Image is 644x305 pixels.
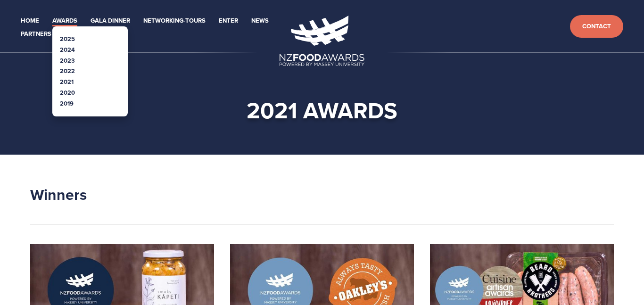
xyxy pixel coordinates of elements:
a: 2019 [60,99,74,108]
a: 2020 [60,88,75,97]
a: Awards [52,16,77,26]
a: Networking-Tours [143,16,206,26]
a: Gala Dinner [91,16,130,26]
a: Partners [21,29,51,40]
a: 2023 [60,56,75,65]
strong: Winners [30,183,87,206]
a: 2021 [60,77,74,86]
a: Home [21,16,39,26]
a: Enter [219,16,238,26]
a: 2022 [60,66,75,75]
strong: 2021 AWARDS [247,94,397,127]
a: News [251,16,269,26]
a: Contact [570,15,623,38]
a: 2024 [60,45,75,54]
a: 2025 [60,34,75,43]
